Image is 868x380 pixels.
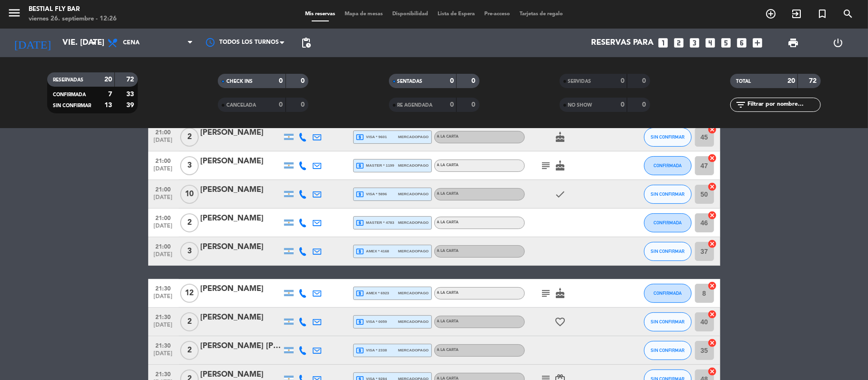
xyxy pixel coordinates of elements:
[89,37,100,49] i: arrow_drop_down
[437,249,459,253] span: A LA CARTA
[809,78,818,84] strong: 72
[644,312,692,331] button: SIN CONFIRMAR
[708,239,717,249] i: cancel
[356,289,389,298] span: amex * 6923
[340,11,388,17] span: Mapa de mesas
[398,134,429,140] span: mercadopago
[279,101,283,108] strong: 0
[123,40,140,46] span: Cena
[356,190,365,199] i: local_atm
[201,184,282,196] div: [PERSON_NAME]
[356,219,365,227] i: local_atm
[555,288,566,299] i: cake
[180,341,199,360] span: 2
[673,37,685,49] i: looks_two
[201,283,282,295] div: [PERSON_NAME]
[152,212,175,223] span: 21:00
[708,125,717,134] i: cancel
[816,29,861,57] div: LOG OUT
[356,161,395,170] span: master * 1199
[180,128,199,147] span: 2
[356,190,387,199] span: visa * 5896
[433,11,480,17] span: Lista de Espera
[708,310,717,319] i: cancel
[787,78,795,84] strong: 20
[180,185,199,204] span: 10
[301,78,306,84] strong: 0
[279,78,283,84] strong: 0
[356,133,365,141] i: local_atm
[126,76,136,83] strong: 72
[651,191,684,197] span: SIN CONFIRMAR
[437,163,459,167] span: A LA CARTA
[644,185,692,204] button: SIN CONFIRMAR
[356,219,395,227] span: master * 4783
[708,153,717,163] i: cancel
[152,194,175,205] span: [DATE]
[152,223,175,234] span: [DATE]
[791,8,802,20] i: exit_to_app
[201,127,282,139] div: [PERSON_NAME]
[621,101,624,108] strong: 0
[644,284,692,303] button: CONFIRMADA
[201,241,282,253] div: [PERSON_NAME]
[644,242,692,261] button: SIN CONFIRMAR
[644,128,692,147] button: SIN CONFIRMAR
[356,247,365,256] i: local_atm
[398,248,429,254] span: mercadopago
[644,341,692,360] button: SIN CONFIRMAR
[736,79,751,84] span: TOTAL
[621,78,624,84] strong: 0
[644,156,692,175] button: CONFIRMADA
[555,160,566,171] i: cake
[398,290,429,296] span: mercadopago
[708,367,717,376] i: cancel
[720,37,733,49] i: looks_5
[53,78,83,82] span: RESERVADAS
[651,319,684,324] span: SIN CONFIRMAR
[787,37,799,49] span: print
[398,191,429,197] span: mercadopago
[356,346,387,355] span: visa * 2338
[817,8,828,20] i: turned_in_not
[398,162,429,169] span: mercadopago
[642,101,648,108] strong: 0
[437,348,459,352] span: A LA CARTA
[541,288,552,299] i: subject
[398,103,433,108] span: RE AGENDADA
[180,312,199,331] span: 2
[152,137,175,148] span: [DATE]
[555,189,566,200] i: check
[388,11,433,17] span: Disponibilidad
[152,126,175,137] span: 21:00
[356,318,387,326] span: visa * 0059
[152,166,175,177] span: [DATE]
[201,212,282,225] div: [PERSON_NAME]
[104,76,112,83] strong: 20
[7,6,21,20] i: menu
[201,340,282,352] div: [PERSON_NAME] [PERSON_NAME]
[226,79,253,84] span: CHECK INS
[555,316,566,328] i: favorite_border
[180,284,199,303] span: 12
[53,92,86,97] span: CONFIRMADA
[398,79,423,84] span: SENTADAS
[568,103,592,108] span: NO SHOW
[7,6,21,23] button: menu
[651,348,684,353] span: SIN CONFIRMAR
[398,319,429,325] span: mercadopago
[437,291,459,295] span: A LA CARTA
[708,338,717,348] i: cancel
[300,11,340,17] span: Mis reservas
[152,282,175,293] span: 21:30
[705,37,717,49] i: looks_4
[201,311,282,324] div: [PERSON_NAME]
[437,192,459,196] span: A LA CARTA
[226,103,256,108] span: CANCELADA
[152,311,175,322] span: 21:30
[765,8,776,20] i: add_circle_outline
[356,161,365,170] i: local_atm
[515,11,568,17] span: Tarjetas de regalo
[708,281,717,290] i: cancel
[126,91,136,98] strong: 33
